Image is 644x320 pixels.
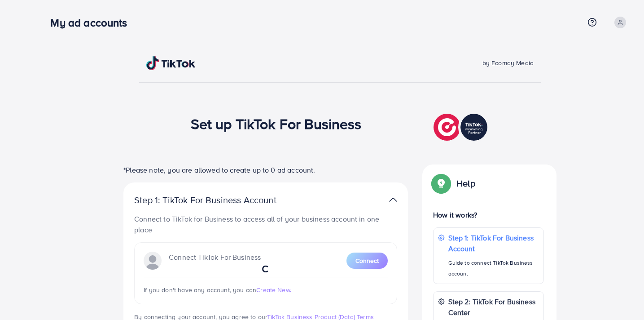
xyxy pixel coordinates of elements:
h3: My ad accounts [50,16,134,29]
span: by Ecomdy Media [482,58,534,67]
p: Step 1: TikTok For Business Account [448,232,539,254]
img: TikTok [146,56,196,70]
p: Step 2: TikTok For Business Center [448,296,539,318]
p: Guide to connect TikTok Business account [448,258,539,279]
p: *Please note, you are allowed to create up to 0 ad account. [123,164,408,175]
img: TikTok partner [434,111,490,143]
p: How it works? [433,209,544,220]
p: Step 1: TikTok For Business Account [134,195,305,205]
h1: Set up TikTok For Business [191,115,362,132]
p: Help [456,178,475,189]
img: TikTok partner [389,193,397,206]
img: Popup guide [433,175,449,191]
